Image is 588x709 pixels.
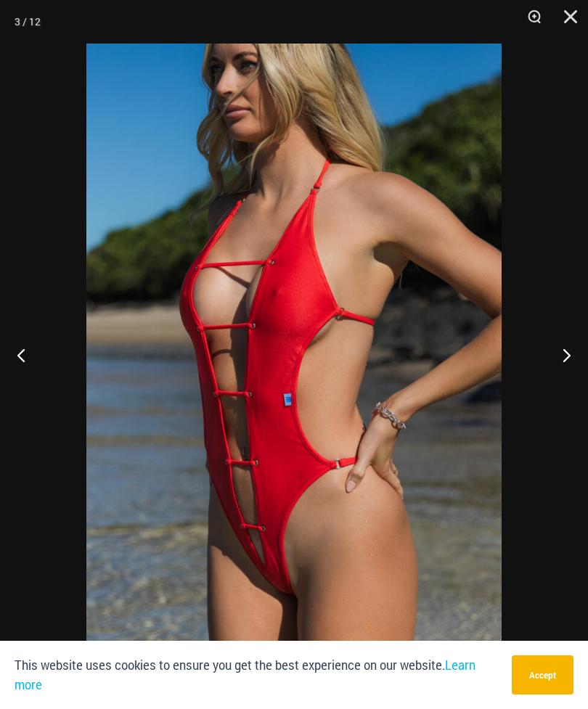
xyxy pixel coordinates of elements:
a: Learn more [15,657,475,692]
button: Next [534,319,588,391]
div: 3 / 12 [15,11,41,33]
img: Link Tangello 8650 One Piece Monokini 11 [86,44,502,665]
button: Accept [512,655,573,694]
p: This website uses cookies to ensure you get the best experience on our website. [15,655,501,694]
